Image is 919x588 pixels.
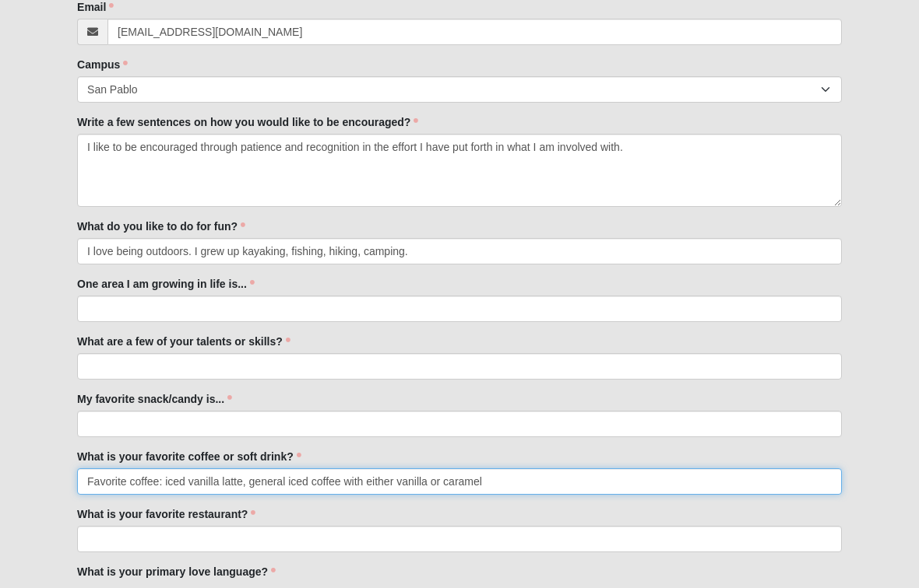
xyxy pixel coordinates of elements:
[77,219,245,234] label: What do you like to do for fun?
[77,276,255,292] label: One area I am growing in life is...
[77,57,128,72] label: Campus
[77,334,290,349] label: What are a few of your talents or skills?
[77,564,276,579] label: What is your primary love language?
[77,391,232,407] label: My favorite snack/candy is...
[77,506,255,522] label: What is your favorite restaurant?
[77,114,418,130] label: Write a few sentences on how you would like to be encouraged?
[77,449,301,464] label: What is your favorite coffee or soft drink?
